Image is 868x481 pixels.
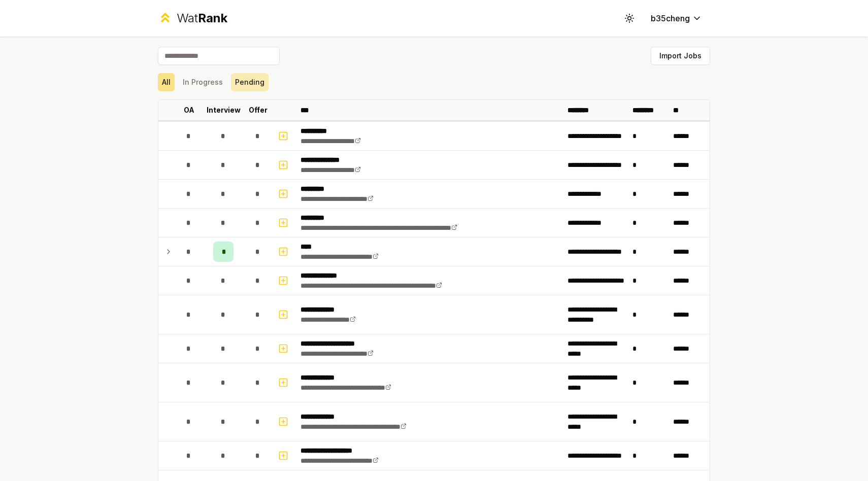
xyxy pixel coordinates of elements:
[651,47,710,65] button: Import Jobs
[643,9,710,27] button: b35cheng
[177,10,227,26] div: Wat
[231,73,269,91] button: Pending
[651,12,690,24] span: b35cheng
[158,73,175,91] button: All
[158,10,227,26] a: WatRank
[184,105,194,115] p: OA
[207,105,241,115] p: Interview
[249,105,268,115] p: Offer
[198,11,227,25] span: Rank
[179,73,227,91] button: In Progress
